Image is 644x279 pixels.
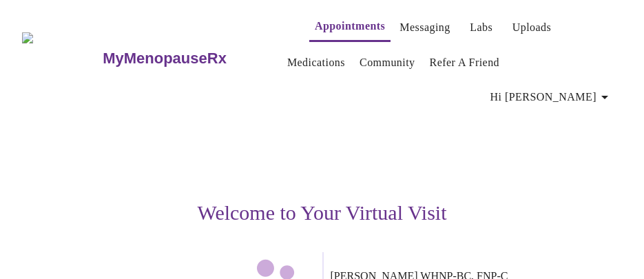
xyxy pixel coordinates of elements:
[485,83,619,111] button: Hi [PERSON_NAME]
[424,49,506,76] button: Refer a Friend
[309,12,391,42] button: Appointments
[287,53,345,72] a: Medications
[430,53,500,72] a: Refer a Friend
[103,50,227,68] h3: MyMenopauseRx
[470,18,492,37] a: Labs
[512,18,552,37] a: Uploads
[282,49,351,76] button: Medications
[490,87,613,107] span: Hi [PERSON_NAME]
[394,14,455,41] button: Messaging
[101,34,282,83] a: MyMenopauseRx
[22,201,622,225] h3: Welcome to Your Virtual Visit
[507,14,557,41] button: Uploads
[22,32,101,84] img: MyMenopauseRx Logo
[315,17,385,36] a: Appointments
[399,18,450,37] a: Messaging
[354,49,421,76] button: Community
[360,53,415,72] a: Community
[459,14,503,41] button: Labs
